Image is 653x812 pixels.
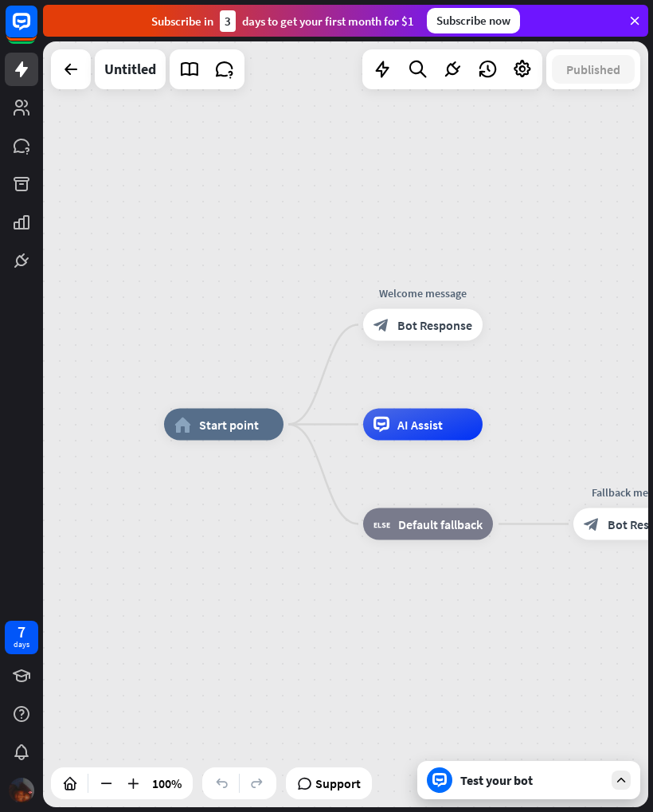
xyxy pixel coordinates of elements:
div: 100% [147,771,186,796]
div: 7 [18,625,25,639]
span: AI Assist [397,417,443,433]
div: Subscribe now [427,8,520,33]
i: block_fallback [373,516,390,532]
div: Welcome message [351,285,495,301]
div: days [14,639,29,650]
span: Default fallback [398,516,483,532]
span: Support [315,771,361,796]
button: Published [552,55,635,84]
div: 3 [220,10,236,32]
span: Start point [199,417,259,433]
div: Test your bot [460,772,604,788]
a: 7 days [5,621,38,654]
span: Bot Response [397,317,472,333]
i: block_bot_response [584,516,600,532]
i: home_2 [174,417,191,433]
div: Untitled [104,49,156,89]
i: block_bot_response [373,317,389,333]
div: Subscribe in days to get your first month for $1 [151,10,414,32]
